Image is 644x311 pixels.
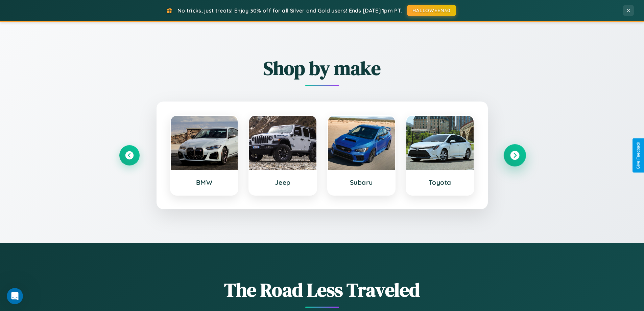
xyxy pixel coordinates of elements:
h3: BMW [177,178,231,186]
iframe: Intercom live chat [7,288,23,304]
h2: Shop by make [119,55,525,81]
h3: Toyota [413,178,467,186]
button: HALLOWEEN30 [407,5,456,16]
span: No tricks, just treats! Enjoy 30% off for all Silver and Gold users! Ends [DATE] 1pm PT. [177,7,402,14]
h3: Jeep [256,178,310,186]
div: Give Feedback [636,142,641,169]
h3: Subaru [335,178,388,186]
h1: The Road Less Traveled [119,277,525,303]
